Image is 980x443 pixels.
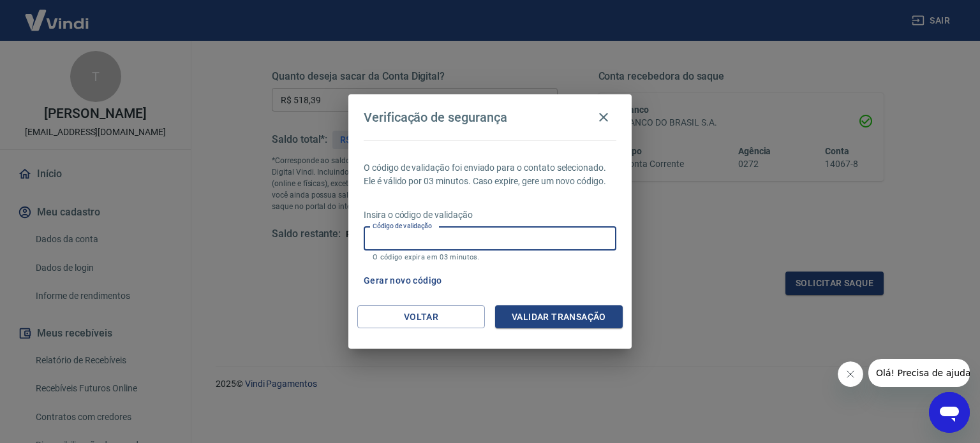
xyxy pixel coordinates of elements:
[357,305,485,329] button: Voltar
[929,392,970,433] iframe: Botão para abrir a janela de mensagens
[364,161,616,188] p: O código de validação foi enviado para o contato selecionado. Ele é válido por 03 minutos. Caso e...
[838,361,863,387] iframe: Fechar mensagem
[868,359,970,387] iframe: Mensagem da empresa
[364,110,507,125] h4: Verificação de segurança
[495,305,623,329] button: Validar transação
[8,9,107,19] span: Olá! Precisa de ajuda?
[359,269,447,293] button: Gerar novo código
[373,253,607,261] p: O código expira em 03 minutos.
[364,208,616,222] p: Insira o código de validação
[373,221,432,231] label: Código de validação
